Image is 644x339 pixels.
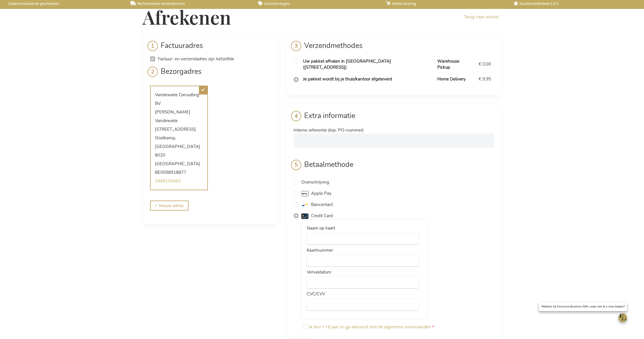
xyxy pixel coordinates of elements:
[155,203,184,208] span: Nieuw adres
[301,179,329,185] span: Overschrijving
[155,144,200,149] span: [GEOGRAPHIC_DATA]
[150,41,271,55] div: Factuuradres
[513,1,632,6] a: Klanttevredenheid 4,6/5
[479,76,491,82] span: € 9,95
[434,73,476,85] td: Home Delivery
[294,41,494,55] div: Verzendmethodes
[301,191,308,197] img: applepay.svg
[301,213,308,219] img: creditcard.svg
[303,58,391,70] span: Uw pakket afhalen in [GEOGRAPHIC_DATA] ([STREET_ADDRESS])
[301,202,308,208] img: bancontact.svg
[311,202,333,207] span: Bancontact
[311,258,415,263] iframe: cardNumber input
[294,127,364,133] span: Interne referentie (bijv. PO-nummer)
[143,5,231,29] span: Afrekenen
[150,86,208,190] div: Vandewiele Consulting BV [PERSON_NAME] Vandewiele [STREET_ADDRESS] Oostkamp , 8020 [GEOGRAPHIC_DA...
[311,213,333,219] span: Credit Card
[311,302,415,307] iframe: verificationCode input
[307,269,331,275] label: Vervaldatum
[307,225,335,231] label: Naam op kaart
[309,324,431,330] span: Ik ben +18 jaar en ga akkoord met de algemene voorwaarden
[311,280,415,286] iframe: expiryDate input
[294,160,494,174] div: Betaalmethode
[386,1,504,6] a: Snelle levering
[150,67,271,81] div: Bezorgadres
[155,178,181,184] a: 0468100463
[150,201,189,211] button: Nieuw adres
[307,247,333,253] label: Kaartnummer
[258,1,377,6] a: Volumkortingen
[158,56,234,62] span: Factuur- en verzendadres zijn hetzelfde
[311,190,331,196] span: Apple Pay
[131,1,249,6] a: Rechtstreekse verzendservice
[479,61,491,67] span: € 0,00
[303,76,392,82] span: Je pakket wordt bij je thuis/kantoor afgeleverd
[3,1,121,6] a: Gepersonaliseerde geschenken
[434,55,476,74] td: Warehouse Pickup
[294,111,494,126] div: Extra informatie
[307,291,325,297] label: CVC/CVV
[311,236,415,242] iframe: cardHolder input
[464,14,499,20] a: Terug naar winkel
